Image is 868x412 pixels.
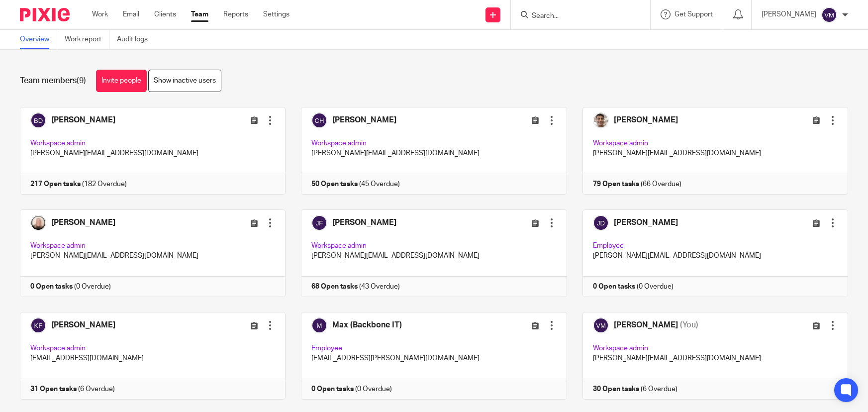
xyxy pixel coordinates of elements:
[123,9,139,19] a: Email
[223,9,248,19] a: Reports
[821,7,837,23] img: svg%3E
[117,30,155,49] a: Audit logs
[77,77,86,85] span: (9)
[675,11,713,18] span: Get Support
[531,12,620,21] input: Search
[96,70,147,92] a: Invite people
[65,30,109,49] a: Work report
[20,30,57,49] a: Overview
[148,70,221,92] a: Show inactive users
[20,76,86,86] h1: Team members
[762,9,816,19] p: [PERSON_NAME]
[191,9,208,19] a: Team
[154,9,176,19] a: Clients
[20,8,70,21] img: Pixie
[92,9,108,19] a: Work
[263,9,289,19] a: Settings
